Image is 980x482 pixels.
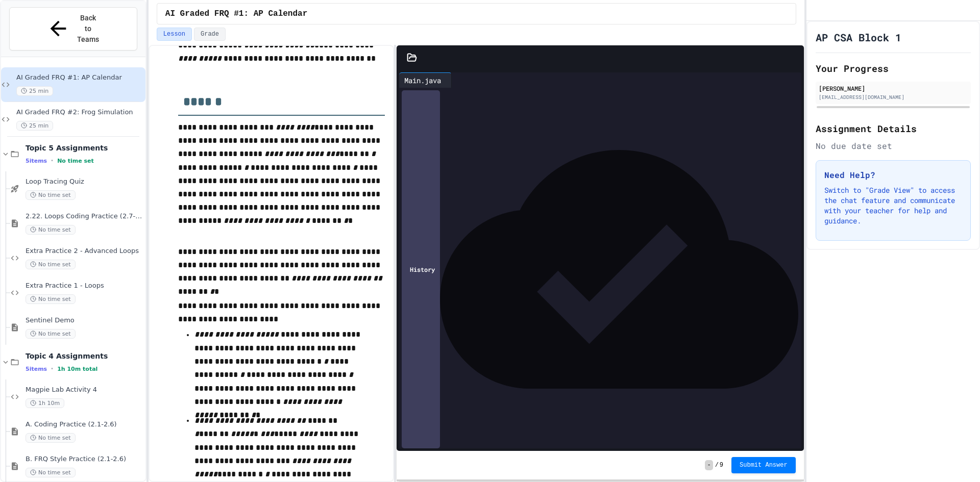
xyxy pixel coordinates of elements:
h2: Assignment Details [816,121,971,136]
span: 25 min [16,86,53,96]
span: No time set [26,468,76,477]
span: B. FRQ Style Practice (2.1-2.6) [26,455,143,464]
span: Magpie Lab Activity 4 [26,386,143,394]
span: Extra Practice 2 - Advanced Loops [26,247,143,256]
span: No time set [26,190,76,200]
span: No time set [26,225,76,235]
button: Lesson [157,28,192,41]
span: 1h 10m [26,398,64,408]
h2: Your Progress [816,61,971,75]
button: Grade [194,28,226,41]
span: Extra Practice 1 - Loops [26,282,143,290]
div: No due date set [816,140,971,152]
span: A. Coding Practice (2.1-2.6) [26,420,143,429]
span: 2.22. Loops Coding Practice (2.7-2.12) [26,212,143,221]
span: Loop Tracing Quiz [26,177,143,186]
span: Topic 4 Assignments [26,351,143,361]
span: 1h 10m total [57,366,97,372]
span: No time set [26,260,76,269]
span: No time set [26,433,76,443]
span: No time set [26,329,76,339]
div: [EMAIL_ADDRESS][DOMAIN_NAME] [819,93,968,101]
span: No time set [57,158,94,164]
h3: Need Help? [824,169,962,181]
span: 25 min [16,121,53,131]
p: Switch to "Grade View" to access the chat feature and communicate with your teacher for help and ... [824,185,962,226]
span: • [51,365,53,373]
span: No time set [26,294,76,304]
h1: AP CSA Block 1 [816,30,901,44]
span: AI Graded FRQ #2: Frog Simulation [16,108,143,117]
span: • [51,157,53,165]
span: 5 items [26,158,47,164]
span: Back to Teams [76,13,100,45]
span: 5 items [26,366,47,372]
span: AI Graded FRQ #1: AP Calendar [16,73,143,82]
div: [PERSON_NAME] [819,84,968,93]
button: Back to Teams [9,7,137,50]
span: AI Graded FRQ #1: AP Calendar [165,8,307,20]
span: Sentinel Demo [26,316,143,325]
span: Topic 5 Assignments [26,143,143,153]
